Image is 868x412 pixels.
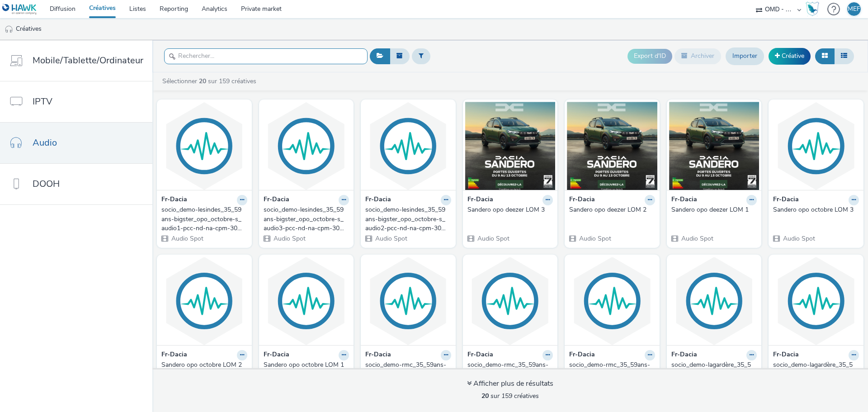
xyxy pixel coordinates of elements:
[806,2,819,16] img: Hawk Academy
[782,234,815,243] span: Audio Spot
[199,77,206,85] strong: 20
[365,205,451,233] a: socio_demo-lesindes_35_59ans-bigster_opo_octobre-s_audio2-pcc-nd-na-cpm-30_no_skip
[365,205,448,233] div: socio_demo-lesindes_35_59ans-bigster_opo_octobre-s_audio2-pcc-nd-na-cpm-30_no_skip
[33,95,52,108] span: IPTV
[481,392,489,400] strong: 20
[159,257,250,345] img: Sandero opo octobre LOM 2 visual
[467,205,553,214] a: Sandero opo deezer LOM 3
[264,350,289,360] strong: Fr-Dacia
[671,205,754,214] div: Sandero opo deezer LOM 1
[273,234,306,243] span: Audio Spot
[2,4,37,15] img: undefined Logo
[467,205,550,214] div: Sandero opo deezer LOM 3
[261,102,352,190] img: socio_demo-lesindes_35_59ans-bigster_opo_octobre-s_audio3-pcc-nd-na-cpm-30_no_skip visual
[363,102,453,190] img: socio_demo-lesindes_35_59ans-bigster_opo_octobre-s_audio2-pcc-nd-na-cpm-30_no_skip visual
[264,205,346,233] div: socio_demo-lesindes_35_59ans-bigster_opo_octobre-s_audio3-pcc-nd-na-cpm-30_no_skip
[669,102,759,190] img: Sandero opo deezer LOM 1 visual
[669,257,759,345] img: socio_demo-lagardère_35_59ans-bigster_opo_octobre-s_audio3-pcc-nd-na-cpm-30_no_skip visual
[726,47,764,65] a: Importer
[671,350,697,360] strong: Fr-Dacia
[5,25,14,34] img: audio
[569,195,595,205] strong: Fr-Dacia
[264,360,346,369] div: Sandero opo octobre LOM 1
[773,195,799,205] strong: Fr-Dacia
[467,360,550,388] div: socio_demo-rmc_35_59ans-bigster_opo_octobre-s_audio2-pcc-nd-na-cpm-30_no_skip
[261,257,352,345] img: Sandero opo octobre LOM 1 visual
[675,48,721,64] button: Archiver
[569,350,595,360] strong: Fr-Dacia
[771,102,861,190] img: Sandero opo octobre LOM 3 visual
[476,234,509,243] span: Audio Spot
[161,77,260,85] a: Sélectionner sur 159 créatives
[161,350,187,360] strong: Fr-Dacia
[773,350,799,360] strong: Fr-Dacia
[680,234,713,243] span: Audio Spot
[815,48,835,64] button: Grille
[567,257,657,345] img: socio_demo-rmc_35_59ans-bigster_opo_octobre-s_audio1-pcc-nd-na-cpm-30_no_skip visual
[33,136,57,149] span: Audio
[161,205,244,233] div: socio_demo-lesindes_35_59ans-bigster_opo_octobre-s_audio1-pcc-nd-na-cpm-30_no_skip
[578,234,611,243] span: Audio Spot
[671,360,757,388] a: socio_demo-lagardère_35_59ans-bigster_opo_octobre-s_audio3-pcc-nd-na-cpm-30_no_skip
[569,205,651,214] div: Sandero opo deezer LOM 2
[363,257,453,345] img: socio_demo-rmc_35_59ans-bigster_opo_octobre-s_audio3-pcc-nd-na-cpm-30_no_skip visual
[627,49,672,63] button: Export d'ID
[465,102,556,190] img: Sandero opo deezer LOM 3 visual
[365,195,391,205] strong: Fr-Dacia
[834,48,854,64] button: Liste
[33,177,60,190] span: DOOH
[161,360,247,369] a: Sandero opo octobre LOM 2
[773,360,855,388] div: socio_demo-lagardère_35_59ans-bigster_opo_octobre-s_audio2-pcc-nd-na-cpm-30_no_skip
[264,360,349,369] a: Sandero opo octobre LOM 1
[365,360,448,388] div: socio_demo-rmc_35_59ans-bigster_opo_octobre-s_audio3-pcc-nd-na-cpm-30_no_skip
[848,2,860,16] div: MEF
[671,360,754,388] div: socio_demo-lagardère_35_59ans-bigster_opo_octobre-s_audio3-pcc-nd-na-cpm-30_no_skip
[773,360,859,388] a: socio_demo-lagardère_35_59ans-bigster_opo_octobre-s_audio2-pcc-nd-na-cpm-30_no_skip
[481,392,539,400] span: sur 159 créatives
[365,350,391,360] strong: Fr-Dacia
[671,205,757,214] a: Sandero opo deezer LOM 1
[569,360,651,388] div: socio_demo-rmc_35_59ans-bigster_opo_octobre-s_audio1-pcc-nd-na-cpm-30_no_skip
[365,360,451,388] a: socio_demo-rmc_35_59ans-bigster_opo_octobre-s_audio3-pcc-nd-na-cpm-30_no_skip
[170,234,203,243] span: Audio Spot
[806,2,823,16] a: Hawk Academy
[769,48,811,64] a: Créative
[467,360,553,388] a: socio_demo-rmc_35_59ans-bigster_opo_octobre-s_audio2-pcc-nd-na-cpm-30_no_skip
[569,360,655,388] a: socio_demo-rmc_35_59ans-bigster_opo_octobre-s_audio1-pcc-nd-na-cpm-30_no_skip
[161,195,187,205] strong: Fr-Dacia
[264,195,289,205] strong: Fr-Dacia
[467,350,493,360] strong: Fr-Dacia
[465,257,556,345] img: socio_demo-rmc_35_59ans-bigster_opo_octobre-s_audio2-pcc-nd-na-cpm-30_no_skip visual
[567,102,657,190] img: Sandero opo deezer LOM 2 visual
[569,205,655,214] a: Sandero opo deezer LOM 2
[467,195,493,205] strong: Fr-Dacia
[671,195,697,205] strong: Fr-Dacia
[771,257,861,345] img: socio_demo-lagardère_35_59ans-bigster_opo_octobre-s_audio2-pcc-nd-na-cpm-30_no_skip visual
[264,205,349,233] a: socio_demo-lesindes_35_59ans-bigster_opo_octobre-s_audio3-pcc-nd-na-cpm-30_no_skip
[164,48,368,64] input: Rechercher...
[467,379,553,389] div: Afficher plus de résultats
[33,54,143,67] span: Mobile/Tablette/Ordinateur
[374,234,407,243] span: Audio Spot
[773,205,855,214] div: Sandero opo octobre LOM 3
[161,360,244,369] div: Sandero opo octobre LOM 2
[773,205,859,214] a: Sandero opo octobre LOM 3
[161,205,247,233] a: socio_demo-lesindes_35_59ans-bigster_opo_octobre-s_audio1-pcc-nd-na-cpm-30_no_skip
[159,102,250,190] img: socio_demo-lesindes_35_59ans-bigster_opo_octobre-s_audio1-pcc-nd-na-cpm-30_no_skip visual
